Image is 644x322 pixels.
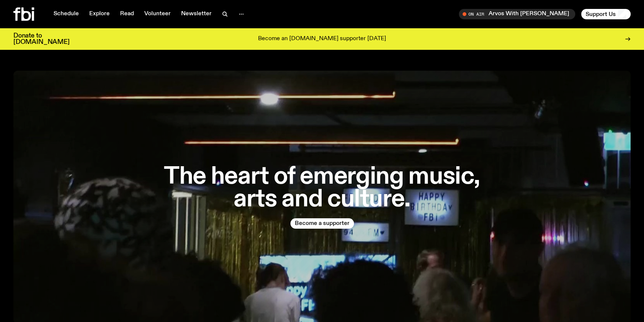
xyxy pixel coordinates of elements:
[85,9,114,19] a: Explore
[155,165,489,211] h1: The heart of emerging music, arts and culture.
[177,9,216,19] a: Newsletter
[140,9,175,19] a: Volunteer
[459,9,575,19] button: On AirArvos With [PERSON_NAME]
[581,9,631,19] button: Support Us
[258,36,386,42] p: Become an [DOMAIN_NAME] supporter [DATE]
[13,33,70,45] h3: Donate to [DOMAIN_NAME]
[586,11,616,17] span: Support Us
[290,218,354,229] button: Become a supporter
[49,9,83,19] a: Schedule
[116,9,138,19] a: Read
